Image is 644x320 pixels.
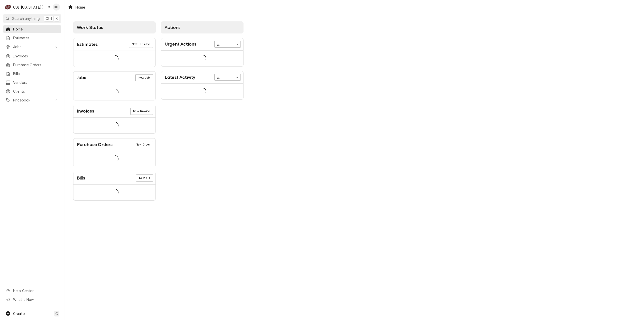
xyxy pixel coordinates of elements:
[158,19,246,203] div: Card Column: Actions
[165,41,196,48] div: Card Title
[73,185,155,200] div: Card Data
[214,41,241,47] div: Card Data Filter Control
[130,108,153,115] a: New Invoice
[77,141,112,148] div: Card Title
[13,311,25,316] span: Create
[3,78,61,87] a: Vendors
[165,25,180,30] span: Actions
[73,151,155,167] div: Card Data
[161,38,243,51] div: Card Header
[136,174,153,182] div: Card Link Button
[217,43,232,47] div: All
[77,25,103,30] span: Work Status
[217,76,232,80] div: All
[73,138,156,167] div: Card: Purchase Orders
[56,16,58,21] span: K
[73,105,156,134] div: Card: Invoices
[3,43,61,51] a: Go to Jobs
[73,51,155,67] div: Card Data
[214,74,241,81] div: Card Data Filter Control
[161,51,243,66] div: Card Data
[13,5,46,10] div: CSI [US_STATE][GEOGRAPHIC_DATA]
[3,87,61,95] a: Clients
[3,287,61,295] a: Go to Help Center
[13,26,59,32] span: Home
[13,62,59,67] span: Purchase Orders
[111,87,118,97] span: Loading...
[161,38,244,67] div: Card: Urgent Actions
[13,35,59,41] span: Estimates
[53,4,60,11] div: KH
[13,89,59,94] span: Clients
[161,33,244,100] div: Card Column Content
[64,14,644,209] div: Dashboard
[73,84,155,100] div: Card Data
[13,80,59,85] span: Vendors
[5,4,12,11] div: CSI Kansas City's Avatar
[161,71,243,84] div: Card Header
[3,34,61,42] a: Estimates
[73,105,155,118] div: Card Header
[77,108,94,115] div: Card Title
[5,4,12,11] div: C
[129,41,153,48] a: New Estimate
[13,53,59,59] span: Invoices
[199,86,206,97] span: Loading...
[13,71,59,76] span: Bills
[73,71,156,100] div: Card: Jobs
[13,44,51,49] span: Jobs
[135,74,153,81] a: New Job
[55,311,58,316] span: C
[161,71,244,100] div: Card: Latest Activity
[13,297,58,302] span: What's New
[130,108,153,115] div: Card Link Button
[133,141,153,148] div: Card Link Button
[161,21,244,33] div: Card Column Header
[71,19,158,203] div: Card Column: Work Status
[73,72,155,84] div: Card Header
[199,53,206,64] span: Loading...
[136,174,153,182] a: New Bill
[73,118,155,133] div: Card Data
[73,172,155,185] div: Card Header
[3,295,61,304] a: Go to What's New
[77,41,98,48] div: Card Title
[12,16,40,21] span: Search anything
[3,61,61,69] a: Purchase Orders
[13,97,51,103] span: Pricebook
[73,38,156,67] div: Card: Estimates
[161,84,243,99] div: Card Data
[3,14,61,23] button: Search anythingCtrlK
[77,74,86,81] div: Card Title
[13,288,58,293] span: Help Center
[135,74,153,81] div: Card Link Button
[73,138,155,151] div: Card Header
[111,154,118,164] span: Loading...
[111,120,118,131] span: Loading...
[3,69,61,78] a: Bills
[73,21,156,33] div: Card Column Header
[73,33,156,201] div: Card Column Content
[77,175,85,182] div: Card Title
[133,141,153,148] a: New Order
[111,187,118,198] span: Loading...
[111,53,118,64] span: Loading...
[3,52,61,60] a: Invoices
[46,16,52,21] span: Ctrl
[73,172,156,201] div: Card: Bills
[3,96,61,104] a: Go to Pricebook
[165,74,195,81] div: Card Title
[53,4,60,11] div: Kelsey Hetlage's Avatar
[129,41,153,48] div: Card Link Button
[73,38,155,51] div: Card Header
[3,25,61,33] a: Home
